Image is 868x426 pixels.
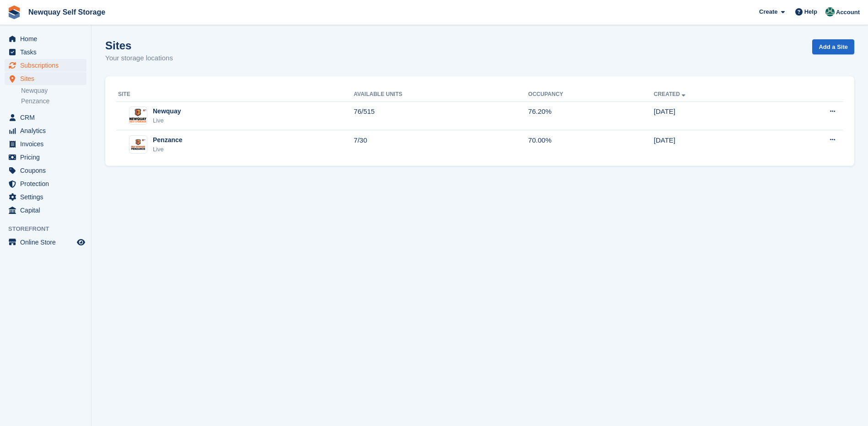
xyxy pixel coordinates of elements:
td: 70.00% [528,130,653,159]
a: menu [5,111,86,124]
span: Home [20,32,75,45]
img: Image of Newquay site [129,109,147,122]
div: Live [153,116,181,125]
a: menu [5,46,86,59]
td: 7/30 [354,130,528,159]
td: 76.20% [528,101,653,130]
a: menu [5,59,86,72]
p: Your storage locations [105,53,173,64]
a: menu [5,164,86,177]
td: 76/515 [354,101,528,130]
span: Sites [20,72,75,85]
span: Tasks [20,46,75,59]
a: menu [5,191,86,203]
a: menu [5,124,86,137]
div: Live [153,145,183,154]
td: [DATE] [654,130,774,159]
a: menu [5,236,86,249]
a: menu [5,204,86,217]
a: Newquay [21,86,86,95]
span: Online Store [20,236,75,249]
th: Site [116,87,354,102]
a: Newquay Self Storage [25,5,109,20]
div: Newquay [153,106,181,116]
th: Available Units [354,87,528,102]
span: CRM [20,111,75,124]
a: Preview store [75,237,86,248]
img: JON [825,7,835,16]
td: [DATE] [654,101,774,130]
span: Help [804,7,817,16]
img: stora-icon-8386f47178a22dfd0bd8f6a31ec36ba5ce8667c1dd55bd0f319d3a0aa187defe.svg [7,5,21,19]
a: menu [5,32,86,45]
a: Add a Site [812,39,854,54]
span: Protection [20,177,75,190]
a: Penzance [21,97,86,106]
span: Capital [20,204,75,217]
a: Created [654,91,687,97]
th: Occupancy [528,87,653,102]
span: Invoices [20,138,75,150]
a: menu [5,72,86,85]
span: Create [759,7,777,16]
h1: Sites [105,39,173,52]
a: menu [5,177,86,190]
a: menu [5,151,86,164]
span: Pricing [20,151,75,164]
span: Subscriptions [20,59,75,72]
div: Penzance [153,135,183,145]
span: Coupons [20,164,75,177]
span: Storefront [8,224,91,234]
a: menu [5,138,86,150]
img: Image of Penzance site [129,138,147,151]
span: Account [836,8,860,17]
span: Settings [20,191,75,203]
span: Analytics [20,124,75,137]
